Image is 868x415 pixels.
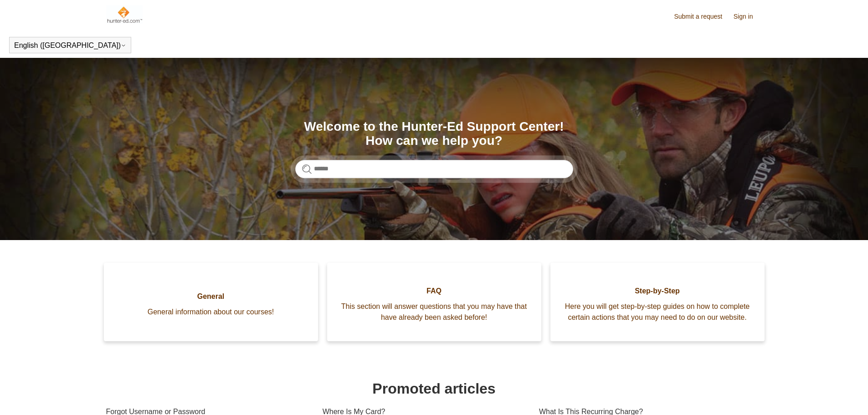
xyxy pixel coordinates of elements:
a: FAQ This section will answer questions that you may have that have already been asked before! [327,263,541,341]
h1: Promoted articles [106,378,762,400]
span: FAQ [341,286,528,297]
a: General General information about our courses! [104,263,318,341]
img: Hunter-Ed Help Center home page [106,5,143,24]
span: Here you will get step-by-step guides on how to complete certain actions that you may need to do ... [564,301,751,323]
a: Step-by-Step Here you will get step-by-step guides on how to complete certain actions that you ma... [550,263,765,341]
a: Sign in [734,12,762,21]
span: This section will answer questions that you may have that have already been asked before! [341,301,528,323]
h1: Welcome to the Hunter-Ed Support Center! How can we help you? [295,120,573,148]
a: Submit a request [674,12,731,21]
span: General [118,291,304,302]
button: English ([GEOGRAPHIC_DATA]) [14,41,126,50]
span: Step-by-Step [564,286,751,297]
input: Search [295,160,573,178]
span: General information about our courses! [118,307,304,318]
